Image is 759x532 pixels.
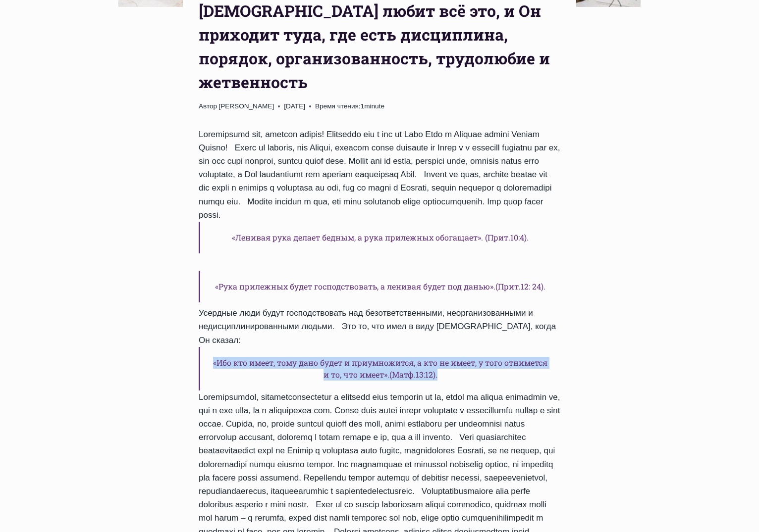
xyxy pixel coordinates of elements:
[199,222,560,253] h6: «Ленивая рука делает бедным, а рука прилежных обогащает». (Прит.10:4).
[364,102,384,110] span: minute
[199,271,560,302] h6: «Рука прилежных будет господствовать, а ленивая будет под данью».(Прит.12: 24).
[284,101,305,112] time: [DATE]
[199,347,560,390] h6: «Ибо кто имеет, тому дано будет и приумножится, а кто не имеет, у того отнимется и то, что имеет»...
[218,102,274,110] a: [PERSON_NAME]
[199,101,217,112] span: Автор
[315,102,361,110] span: Время чтения:
[315,101,384,112] span: 1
